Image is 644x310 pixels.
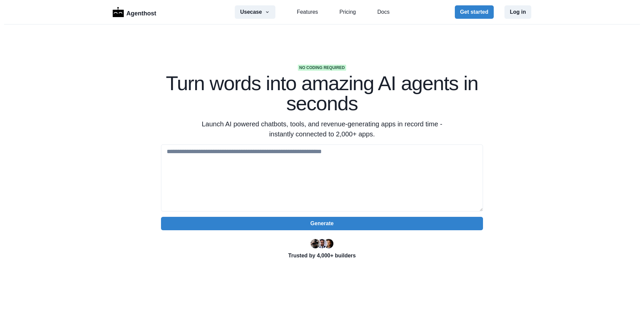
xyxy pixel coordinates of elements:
a: Docs [377,8,389,16]
img: Logo [113,7,124,17]
button: Log in [504,5,531,19]
p: Launch AI powered chatbots, tools, and revenue-generating apps in record time - instantly connect... [193,119,451,139]
img: Ryan Florence [311,239,320,248]
span: No coding required [298,65,346,71]
img: Segun Adebayo [317,239,327,248]
a: LogoAgenthost [113,6,156,18]
img: Kent Dodds [324,239,333,248]
h1: Turn words into amazing AI agents in seconds [161,73,483,114]
button: Get started [455,5,494,19]
button: Usecase [235,5,275,19]
button: Generate [161,217,483,230]
p: Agenthost [126,6,156,18]
a: Pricing [339,8,356,16]
a: Features [297,8,318,16]
p: Trusted by 4,000+ builders [161,252,483,260]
